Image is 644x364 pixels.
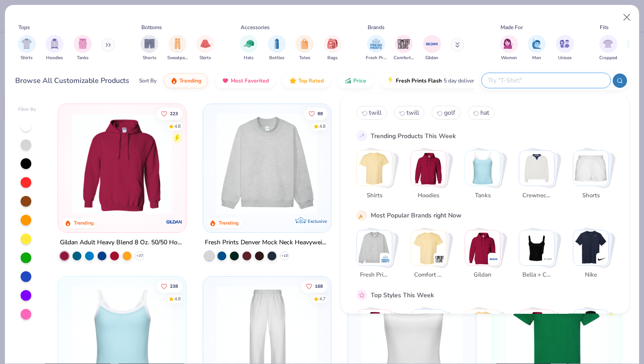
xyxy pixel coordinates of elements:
img: Skirts Image [200,39,211,49]
span: Bottles [269,55,284,61]
img: Gildan logo [165,213,183,231]
button: filter button [324,35,342,61]
button: filter button [18,35,36,61]
button: Close [619,9,636,26]
img: trending.gif [170,77,178,84]
button: filter button [296,35,314,61]
span: Sweatpants [167,55,188,61]
div: filter for Sweatpants [167,35,188,61]
div: Accessories [241,23,270,31]
img: Shorts [573,151,608,186]
img: pink_star.gif [358,291,366,299]
div: filter for Hoodies [46,35,64,61]
img: Hoodies Image [50,39,59,49]
div: filter for Unisex [556,35,574,61]
button: filter button [240,35,258,61]
div: 4.8 [175,123,181,130]
span: Crewnecks [522,191,551,200]
input: Try "T-Shirt" [487,75,604,86]
button: Fresh Prints Flash5 day delivery [380,73,483,88]
div: filter for Totes [296,35,314,61]
button: Trending [164,73,208,88]
span: Fresh Prints Flash [396,77,442,84]
div: filter for Fresh Prints [366,35,386,61]
img: Fresh Prints [357,230,392,265]
button: filter button [268,35,286,61]
button: filter button [140,35,158,61]
img: Comfort Colors [411,230,446,265]
span: Trending [179,77,201,84]
div: Fits [600,23,609,31]
span: golf [444,108,455,117]
span: Bags [327,55,338,61]
img: Fresh Prints [381,254,390,263]
img: Tanks [465,151,500,186]
span: Shirts [21,55,33,61]
img: Gildan Image [425,37,439,51]
img: 01756b78-01f6-4cc6-8d8a-3c30c1a0c8ac [67,113,177,214]
button: hat3 [468,106,495,120]
span: Comfort Colors [394,55,414,61]
img: Fresh Prints Image [369,37,383,51]
button: filter button [196,35,214,61]
span: Gildan [468,271,497,280]
button: Stack Card Button Athleisure [465,309,506,363]
span: 5 day delivery [444,76,477,86]
span: 168 [315,284,323,288]
img: Gildan [465,230,500,265]
img: Unisex Image [559,39,570,49]
img: Athleisure [465,310,500,345]
div: filter for Gildan [423,35,441,61]
div: Made For [500,23,523,31]
span: Exclusive [308,218,327,224]
button: filter button [528,35,546,61]
span: Fresh Prints [360,271,389,280]
div: 4.8 [175,295,181,302]
button: filter button [74,35,92,61]
button: Stack Card Button Bella + Canvas [519,230,560,283]
img: Gildan [489,254,498,263]
img: Preppy [573,310,608,345]
span: Gildan [425,55,438,61]
img: Hoodies [411,151,446,186]
span: + 37 [136,253,143,259]
span: Tanks [468,191,497,200]
button: Stack Card Button Gildan [465,230,506,283]
img: Bags Image [327,39,337,49]
div: filter for Comfort Colors [394,35,414,61]
span: Totes [299,55,310,61]
span: twill [407,108,419,117]
span: 238 [170,284,178,288]
img: Shorts Image [144,39,155,49]
div: filter for Hats [240,35,258,61]
div: Top Styles This Week [371,290,434,299]
img: Bella + Canvas [543,254,552,263]
span: Fresh Prints [366,55,386,61]
button: twill 1 [394,106,424,120]
button: Stack Card Button Crewnecks [519,150,560,204]
span: Unisex [558,55,572,61]
img: Bottles Image [272,39,282,49]
span: Cropped [599,55,617,61]
button: Stack Card Button Fresh Prints [356,230,398,283]
img: Sportswear [411,310,446,345]
img: Women Image [504,39,514,49]
span: Most Favorited [231,77,269,84]
button: Stack Card Button Cozy [519,309,560,363]
img: Men Image [532,39,542,49]
span: Tanks [77,55,89,61]
span: Women [501,55,517,61]
button: Stack Card Button Tanks [465,150,506,204]
div: Filter By [18,106,36,113]
div: Browse All Customizable Products [15,75,129,86]
span: twill [369,108,381,117]
span: Hoodies [46,55,63,61]
div: Most Popular Brands right Now [371,211,462,220]
img: Nike [597,254,606,263]
div: filter for Bags [324,35,342,61]
button: Like [157,280,183,292]
img: most_fav.gif [222,77,229,84]
div: filter for Skirts [196,35,214,61]
span: + 10 [281,253,288,259]
span: 88 [318,111,323,116]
